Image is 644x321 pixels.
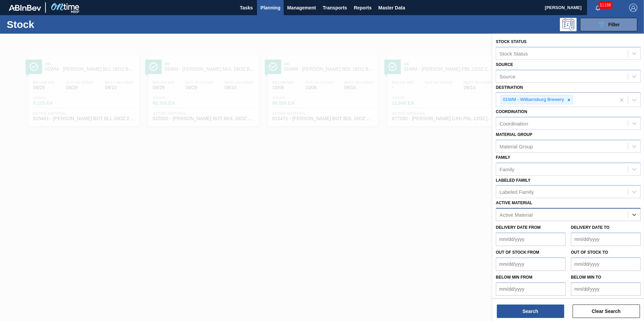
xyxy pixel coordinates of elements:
label: Below Min to [571,275,601,280]
h1: Stock [7,21,107,28]
span: Planning [260,4,280,12]
label: Delivery Date from [496,225,541,230]
div: Material Group [500,143,533,149]
label: Out of Stock from [496,250,539,255]
input: mm/dd/yyyy [496,233,566,246]
input: mm/dd/yyyy [496,257,566,271]
label: Family [496,155,510,160]
span: Transports [323,4,347,12]
label: Labeled Family [496,178,530,183]
input: mm/dd/yyyy [571,282,641,296]
div: Stock Status [500,50,528,56]
img: Logout [629,4,637,12]
input: mm/dd/yyyy [496,282,566,296]
img: TNhmsLtSVTkK8tSr43FrP2fwEKptu5GPRR3wAAAABJRU5ErkJggg== [9,5,41,11]
div: 01WM - Williamsburg Brewery [501,96,565,104]
span: Tasks [239,4,254,12]
div: Programming: no user selected [560,18,577,31]
input: mm/dd/yyyy [571,257,641,271]
button: Notifications [587,3,609,12]
label: Stock Status [496,39,526,44]
span: 11166 [599,1,612,9]
label: Delivery Date to [571,225,609,230]
div: Family [500,166,514,172]
label: Out of Stock to [571,250,608,255]
div: Active Material [500,212,533,218]
div: Labeled Family [500,189,534,195]
span: Filter [608,22,620,27]
label: Destination [496,85,523,90]
span: Master Data [378,4,405,12]
label: Below Min from [496,275,533,280]
label: Active Material [496,201,532,205]
button: Filter [580,18,637,31]
span: Reports [354,4,372,12]
label: Coordination [496,109,527,114]
div: Coordination [500,121,528,127]
input: mm/dd/yyyy [571,233,641,246]
label: Source [496,62,513,67]
div: Source [500,73,516,79]
span: Management [287,4,316,12]
label: Material Group [496,132,532,137]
